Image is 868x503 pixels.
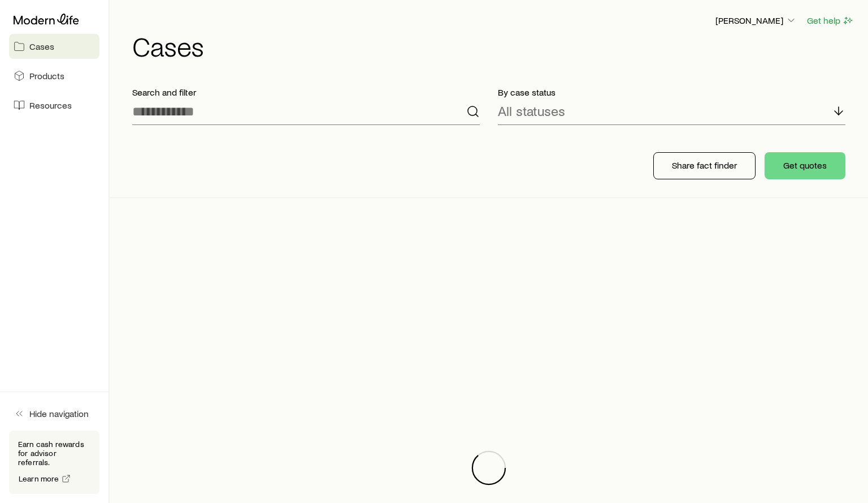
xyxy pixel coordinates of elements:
p: All statuses [498,103,565,119]
button: Hide navigation [9,401,99,426]
p: Earn cash rewards for advisor referrals. [18,440,90,467]
p: [PERSON_NAME] [715,15,797,26]
button: [PERSON_NAME] [715,14,797,28]
p: Share fact finder [672,160,737,171]
div: Earn cash rewards for advisor referrals.Learn more [9,431,99,494]
span: Hide navigation [29,408,89,419]
p: Search and filter [132,87,480,98]
a: Cases [9,34,99,59]
button: Share fact finder [653,152,756,179]
span: Learn more [19,475,59,483]
h1: Cases [132,32,854,59]
span: Products [29,70,64,81]
a: Resources [9,93,99,118]
a: Products [9,63,99,88]
p: By case status [498,87,845,98]
button: Get quotes [765,152,845,179]
button: Get help [806,14,854,27]
span: Cases [29,41,54,52]
span: Resources [29,100,72,111]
